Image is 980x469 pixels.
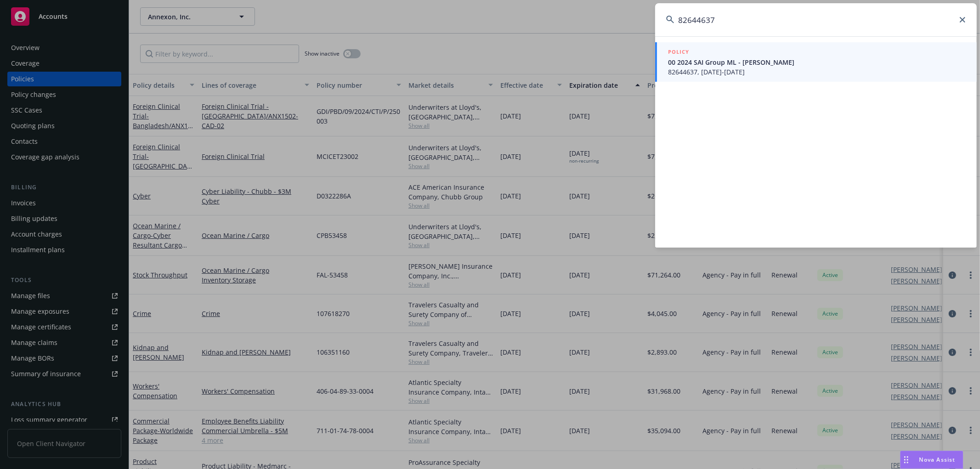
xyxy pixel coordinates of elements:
[919,456,956,463] span: Nova Assist
[668,67,966,77] span: 82644637, [DATE]-[DATE]
[668,47,689,57] h5: POLICY
[655,42,977,82] a: POLICY00 2024 SAI Group ML - [PERSON_NAME]82644637, [DATE]-[DATE]
[655,3,977,36] input: Search...
[901,451,912,469] div: Drag to move
[900,451,963,469] button: Nova Assist
[668,57,966,67] span: 00 2024 SAI Group ML - [PERSON_NAME]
